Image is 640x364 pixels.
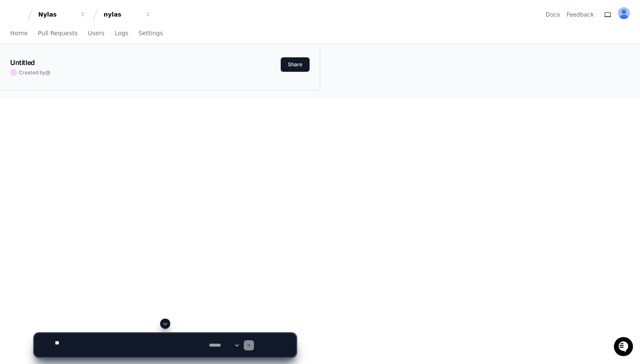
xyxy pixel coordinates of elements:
[35,7,89,22] button: Nylas
[115,31,128,36] span: Logs
[60,113,103,120] a: Powered byPylon
[104,10,140,19] div: nylas
[618,7,630,19] img: ALV-UjVIVO1xujVLAuPApzUHhlN9_vKf9uegmELgxzPxAbKOtnGOfPwn3iBCG1-5A44YWgjQJBvBkNNH2W5_ERJBpY8ZVwxlF...
[8,88,24,103] img: 1736555170064-99ba0984-63c1-480f-8ee9-699278ef63ed
[10,31,28,36] span: Home
[567,10,594,19] button: Feedback
[10,57,35,68] h1: Untitled
[88,31,104,36] span: Users
[281,57,310,72] button: Share
[29,88,139,96] div: Start new chat
[115,24,128,43] a: Logs
[29,96,107,103] div: We're available if you need us!
[38,10,75,19] div: Nylas
[138,31,163,36] span: Settings
[85,114,103,120] span: Pylon
[19,69,51,76] span: Created by
[45,69,51,76] span: @
[613,336,636,359] iframe: Open customer support
[38,24,77,43] a: Pull Requests
[8,33,25,50] img: PlayerZero
[8,59,155,72] div: Welcome
[38,31,77,36] span: Pull Requests
[138,24,163,43] a: Settings
[10,24,28,43] a: Home
[100,7,155,22] button: nylas
[144,90,155,101] button: Start new chat
[88,24,104,43] a: Users
[546,10,560,19] a: Docs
